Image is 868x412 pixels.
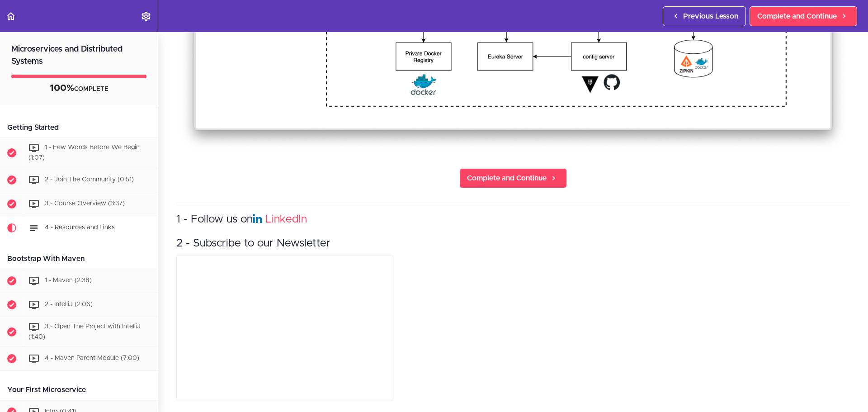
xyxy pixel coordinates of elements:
span: Complete and Continue [757,11,837,22]
h3: 2 - Subscribe to our Newsletter [176,236,850,251]
span: 1 - Maven (2:38) [45,277,92,284]
span: 4 - Maven Parent Module (7:00) [45,355,139,362]
span: Complete and Continue [467,173,547,184]
span: 2 - IntelliJ (2:06) [45,301,93,308]
span: 2 - Join The Community (0:51) [45,176,134,183]
a: Previous Lesson [663,6,746,26]
span: Previous Lesson [683,11,738,22]
svg: Settings Menu [141,11,151,22]
svg: Back to course curriculum [5,11,16,22]
span: 3 - Open The Project with IntelliJ (1:40) [28,323,141,340]
span: 4 - Resources and Links [45,224,115,231]
span: 1 - Few Words Before We Begin (1:07) [28,144,140,161]
a: Complete and Continue [750,6,857,26]
span: 100% [50,84,74,93]
a: LinkedIn [265,214,307,225]
a: Complete and Continue [459,168,567,188]
div: COMPLETE [11,83,146,95]
h3: 1 - Follow us on [176,212,850,227]
span: 3 - Course Overview (3:37) [45,200,125,207]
